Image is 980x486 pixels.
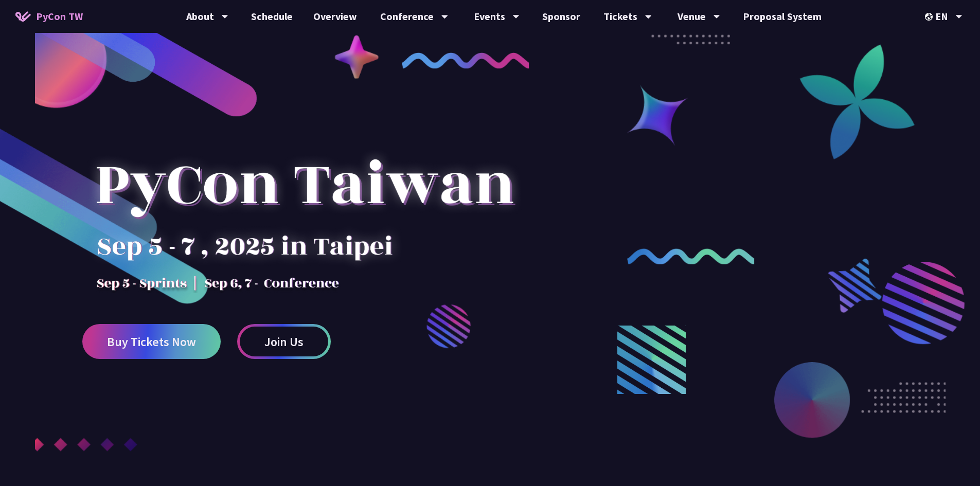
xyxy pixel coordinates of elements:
[237,324,331,359] a: Join Us
[925,13,935,21] img: Locale Icon
[15,11,31,22] img: Home icon of PyCon TW 2025
[402,52,529,68] img: curly-1.ebdbada.png
[36,9,83,24] span: PyCon TW
[107,335,196,348] span: Buy Tickets Now
[264,335,304,348] span: Join Us
[627,248,755,264] img: curly-2.e802c9f.png
[5,4,93,29] a: PyCon TW
[82,324,221,359] a: Buy Tickets Now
